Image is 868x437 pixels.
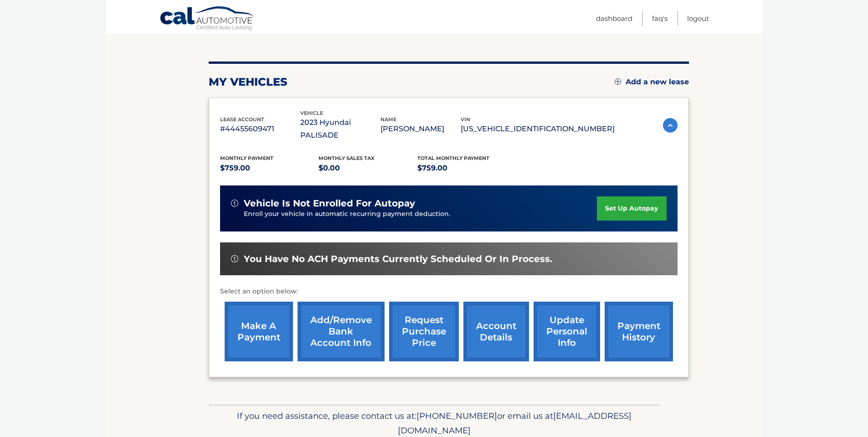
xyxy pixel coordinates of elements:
[220,155,273,161] span: Monthly Payment
[159,6,255,32] a: Cal Automotive
[663,118,678,133] img: accordion-active.svg
[318,155,375,161] span: Monthly sales Tax
[244,209,597,219] p: Enroll your vehicle in automatic recurring payment deduction.
[225,302,293,361] a: make a payment
[461,116,470,123] span: vin
[615,77,689,87] a: Add a new lease
[220,286,678,297] p: Select an option below:
[417,162,516,175] p: $759.00
[209,75,288,89] h2: my vehicles
[652,11,668,26] a: FAQ's
[220,162,319,175] p: $759.00
[318,162,417,175] p: $0.00
[463,302,529,361] a: account details
[461,123,615,135] p: [US_VEHICLE_IDENTIFICATION_NUMBER]
[220,123,300,135] p: #44455609471
[380,116,396,123] span: name
[687,11,709,26] a: Logout
[597,196,666,221] a: set up autopay
[605,302,673,361] a: payment history
[244,198,415,209] span: vehicle is not enrolled for autopay
[231,200,238,207] img: alert-white.svg
[416,411,497,421] span: [PHONE_NUMBER]
[300,116,380,142] p: 2023 Hyundai PALISADE
[389,302,459,361] a: request purchase price
[380,123,461,135] p: [PERSON_NAME]
[244,253,552,265] span: You have no ACH payments currently scheduled or in process.
[300,110,323,116] span: vehicle
[534,302,600,361] a: update personal info
[231,255,238,262] img: alert-white.svg
[615,78,621,85] img: add.svg
[596,11,632,26] a: Dashboard
[220,116,264,123] span: lease account
[398,411,632,436] span: [EMAIL_ADDRESS][DOMAIN_NAME]
[417,155,489,161] span: Total Monthly Payment
[298,302,385,361] a: Add/Remove bank account info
